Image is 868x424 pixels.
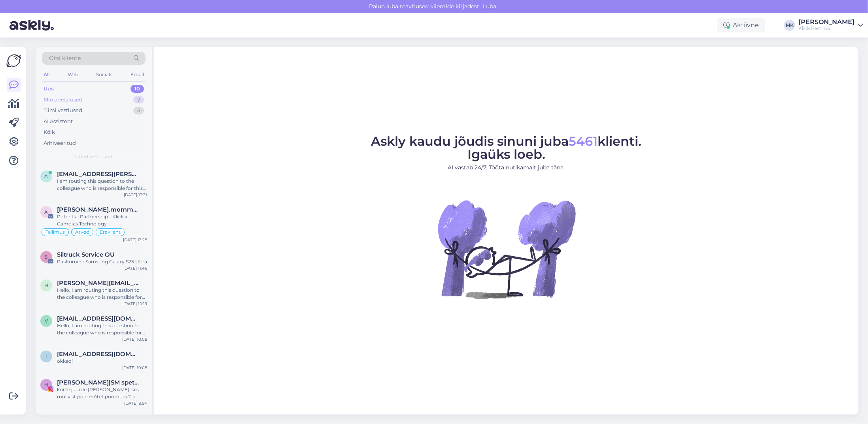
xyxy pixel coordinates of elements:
[57,322,147,336] div: Hello, I am routing this question to the colleague who is responsible for this topic. The reply m...
[798,19,855,25] div: [PERSON_NAME]
[43,107,82,114] div: Tiimi vestlused
[130,85,144,93] div: 10
[57,251,115,258] span: Siltruck Service OU
[45,173,48,179] span: a
[42,69,51,80] div: All
[57,287,147,301] div: Hello, I am routing this question to the colleague who is responsible for this topic. The reply m...
[43,118,73,126] div: AI Assistent
[45,318,48,324] span: v
[133,96,144,104] div: 2
[57,178,147,192] div: I am routing this question to the colleague who is responsible for this topic. The reply might ta...
[57,213,147,227] div: Potential Partnership - Klick x Gamdias Technology
[45,230,65,235] span: Tellimus
[43,128,55,136] div: Kõik
[123,265,147,271] div: [DATE] 11:46
[371,163,642,172] p: AI vastab 24/7. Tööta nutikamalt juba täna.
[57,351,139,358] span: info@eestkostekorraldus.ee
[57,171,139,178] span: angelika.kivi@gmail.com
[57,379,139,386] span: Hanna Pukk|SM spetsialist|UGC
[124,400,147,406] div: [DATE] 9:54
[57,386,147,400] div: kui te juurde [PERSON_NAME], siis mul vist pole mõtet pöörduda? :)
[123,237,147,243] div: [DATE] 13:28
[122,336,147,342] div: [DATE] 10:08
[75,230,89,235] span: Arved
[122,365,147,371] div: [DATE] 10:08
[57,358,147,365] div: okkeoi
[717,18,765,32] div: Aktiivne
[44,382,48,388] span: H
[435,178,578,320] img: No Chat active
[95,69,114,80] div: Socials
[43,85,54,93] div: Uus
[57,280,139,287] span: hendrik.klaas@windowslive.com
[798,25,855,32] div: Klick Eesti AS
[57,258,147,265] div: Pakkumine Samsung Galaxy S25 Ultra
[45,209,48,215] span: a
[784,20,795,31] div: MK
[569,133,598,149] span: 5461
[44,282,48,288] span: h
[57,206,139,213] span: alexandre.mommeja via klienditugi@klick.ee
[43,139,76,147] div: Arhiveeritud
[100,230,121,235] span: Eraklient
[798,19,863,32] a: [PERSON_NAME]Klick Eesti AS
[129,69,146,80] div: Email
[76,153,112,160] span: Uued vestlused
[481,3,499,10] span: Luba
[123,301,147,307] div: [DATE] 10:19
[133,107,144,114] div: 5
[43,96,83,104] div: Minu vestlused
[66,69,80,80] div: Web
[371,133,642,162] span: Askly kaudu jõudis sinuni juba klienti. Igaüks loeb.
[124,192,147,198] div: [DATE] 13:31
[45,353,47,359] span: i
[45,254,48,260] span: S
[57,315,139,322] span: vaarmaristo@gmail.com
[6,53,21,68] img: Askly Logo
[49,54,81,62] span: Otsi kliente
